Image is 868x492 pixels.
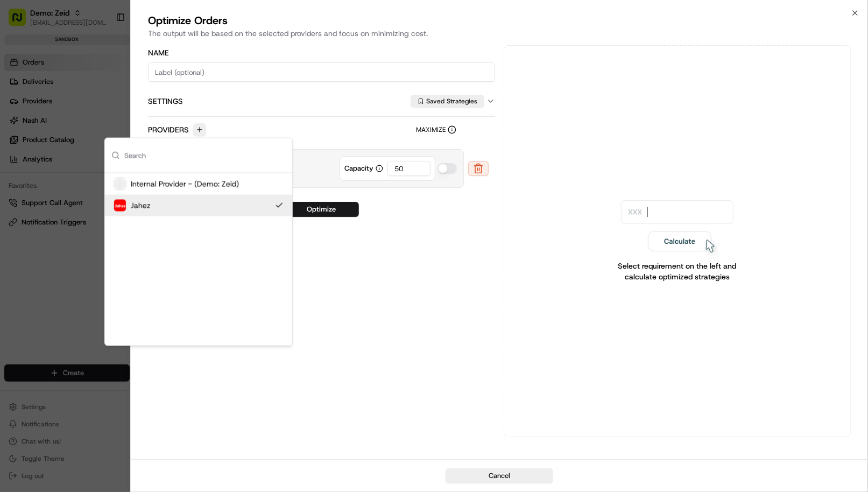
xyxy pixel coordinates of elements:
[76,181,130,190] a: Powered byPylon
[107,182,130,190] span: Pylon
[11,157,19,165] div: 📗
[376,165,383,172] button: Capacity
[11,10,32,32] img: Nash
[148,86,495,116] button: SettingsSaved Strategies
[148,62,495,82] input: Label (optional)
[148,13,228,28] div: Optimize Orders
[411,95,484,108] button: Saved Strategies
[608,261,746,282] p: Select requirement on the left and calculate optimized strategies
[131,179,239,189] span: Internal Provider - (Demo: Zeid)
[183,106,196,118] button: Start new chat
[105,173,292,346] div: Suggestions
[22,156,82,166] span: Knowledge Base
[102,156,173,166] span: API Documentation
[11,43,196,60] p: Welcome 👋
[131,200,151,211] span: Jahez
[446,468,553,483] button: Cancel
[621,200,734,261] img: Optimization prompt
[416,125,456,134] label: Maximize
[387,161,431,176] input: Enter Capacity
[28,69,178,80] input: Clear
[87,151,177,171] a: 💻API Documentation
[284,202,359,217] button: Optimize
[37,102,177,113] div: Start new chat
[124,138,286,173] input: Search
[148,124,189,135] label: Providers
[91,157,100,165] div: 💻
[11,102,30,122] img: 1736555255976-a54dd68f-1ca7-489b-9aae-adbdc363a1c4
[114,200,126,213] img: jahez.png
[148,47,169,58] label: Name
[148,96,408,107] label: Settings
[37,113,136,122] div: We're available if you need us!
[6,151,87,171] a: 📗Knowledge Base
[148,28,851,39] div: The output will be based on the selected providers and focus on minimizing cost.
[344,164,383,173] label: Capacity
